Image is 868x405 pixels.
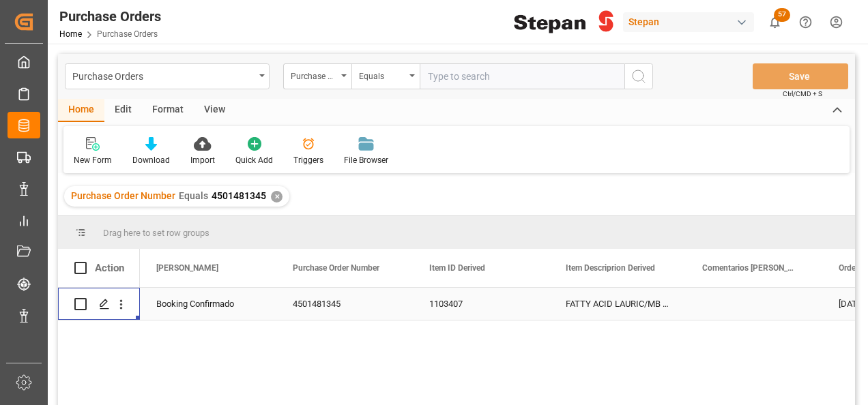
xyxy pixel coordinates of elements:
[58,288,140,320] div: Press SPACE to select this row.
[104,99,142,122] div: Edit
[190,154,215,166] div: Import
[283,63,351,89] button: open menu
[156,288,260,320] div: Booking Confirmado
[566,263,655,273] span: Item Descriprion Derived
[790,7,821,37] button: Help Center
[72,67,255,84] div: Purchase Orders
[59,29,82,39] a: Home
[179,190,208,201] span: Equals
[142,99,194,122] div: Format
[514,10,613,34] img: Stepan_Company_logo.svg.png_1713531530.png
[549,288,686,320] div: FATTY ACID LAURIC/MB RA220 BG55 25k
[623,9,759,35] button: Stepan
[293,263,379,273] span: Purchase Order Number
[235,154,273,166] div: Quick Add
[156,263,218,273] span: [PERSON_NAME]
[759,7,790,37] button: show 57 new notifications
[103,228,209,238] span: Drag here to set row groups
[624,63,653,89] button: search button
[65,63,270,89] button: open menu
[132,154,170,166] div: Download
[293,154,323,166] div: Triggers
[58,99,104,122] div: Home
[74,154,112,166] div: New Form
[702,263,794,273] span: Comentarios [PERSON_NAME]
[753,63,848,89] button: Save
[194,99,235,122] div: View
[783,89,822,99] span: Ctrl/CMD + S
[774,8,790,22] span: 57
[271,191,283,202] div: ✕
[413,288,549,320] div: 1103407
[276,288,413,320] div: 4501481345
[623,12,754,32] div: Stepan
[71,190,175,201] span: Purchase Order Number
[359,67,405,82] div: Equals
[420,63,624,89] input: Type to search
[344,154,388,166] div: File Browser
[351,63,420,89] button: open menu
[429,263,485,273] span: Item ID Derived
[212,190,266,201] span: 4501481345
[291,67,337,82] div: Purchase Order Number
[59,6,161,27] div: Purchase Orders
[95,262,124,274] div: Action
